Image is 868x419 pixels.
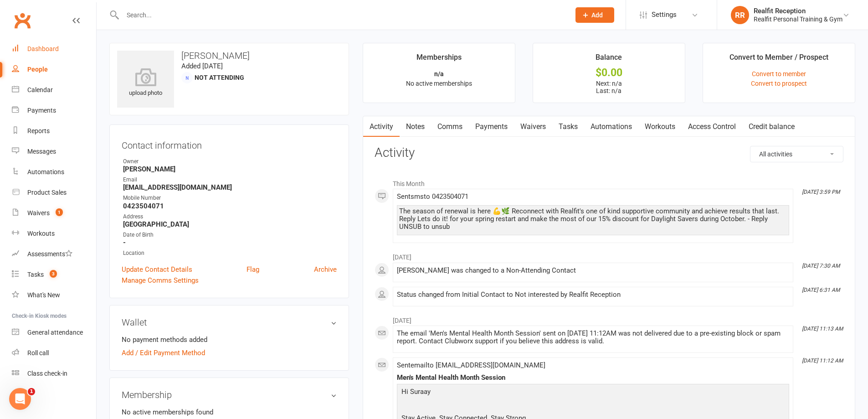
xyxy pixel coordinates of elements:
a: People [12,59,96,80]
div: [PERSON_NAME] was changed to a Non-Attending Contact [397,267,789,274]
a: Convert to prospect [751,80,807,87]
i: [DATE] 3:59 PM [802,189,840,195]
a: Product Sales [12,182,96,203]
div: Realfit Personal Training & Gym [754,15,842,23]
div: Email [123,176,337,184]
a: Payments [12,100,96,121]
a: Notes [400,116,431,137]
div: Balance [596,52,622,68]
a: Convert to member [752,70,806,78]
a: Automations [12,162,96,182]
i: [DATE] 6:31 AM [802,287,840,293]
div: Convert to Member / Prospect [729,52,828,68]
a: General attendance kiosk mode [12,322,96,343]
a: Assessments [12,244,96,264]
i: [DATE] 7:30 AM [802,263,840,269]
div: $0.00 [541,68,677,78]
h3: Activity [375,146,843,160]
strong: [PERSON_NAME] [123,165,337,173]
div: Realfit Reception [754,7,842,15]
span: 1 [56,208,63,216]
span: Settings [652,5,677,25]
span: No active memberships [406,80,472,87]
strong: 0423504071 [123,202,337,210]
iframe: Intercom live chat [9,388,31,410]
div: The email 'Men's Mental Health Month Session' sent on [DATE] 11:12AM was not delivered due to a p... [397,330,789,345]
a: Calendar [12,80,96,100]
div: Messages [27,148,56,155]
a: Workouts [638,116,682,137]
h3: Membership [122,390,337,400]
div: Owner [123,157,337,166]
i: [DATE] 11:13 AM [802,326,843,332]
div: Location [123,249,337,258]
strong: [EMAIL_ADDRESS][DOMAIN_NAME] [123,183,337,191]
div: Workouts [27,230,55,237]
time: Added [DATE] [181,62,223,70]
div: Waivers [27,209,50,217]
a: Clubworx [11,9,34,32]
div: Assessments [27,250,72,258]
a: Access Control [682,116,742,137]
div: Memberships [416,52,462,68]
div: Class check-in [27,370,67,377]
li: No payment methods added [122,334,337,345]
a: Activity [363,116,400,137]
span: Add [591,11,603,19]
a: Update Contact Details [122,264,192,275]
div: Automations [27,168,64,176]
a: Archive [314,264,337,275]
div: Roll call [27,349,49,357]
li: [DATE] [375,248,843,262]
input: Search... [120,9,564,21]
a: Tasks 3 [12,264,96,285]
a: What's New [12,285,96,305]
a: Workouts [12,223,96,244]
a: Add / Edit Payment Method [122,347,205,358]
div: Payments [27,107,56,114]
a: Credit balance [742,116,801,137]
p: Hi Suraay [399,386,787,399]
div: Reports [27,127,50,134]
div: Dashboard [27,45,59,52]
div: Tasks [27,271,44,278]
a: Roll call [12,343,96,363]
div: Status changed from Initial Contact to Not interested by Realfit Reception [397,291,789,299]
a: Automations [584,116,638,137]
i: [DATE] 11:12 AM [802,357,843,364]
li: This Month [375,174,843,189]
a: Dashboard [12,39,96,59]
li: [DATE] [375,311,843,326]
a: Manage Comms Settings [122,275,199,286]
a: Waivers [514,116,552,137]
a: Reports [12,121,96,141]
h3: Contact information [122,137,337,150]
strong: n/a [434,70,444,78]
h3: [PERSON_NAME] [117,51,341,61]
span: Not Attending [195,74,244,81]
span: Sent email to [EMAIL_ADDRESS][DOMAIN_NAME] [397,361,545,369]
strong: [GEOGRAPHIC_DATA] [123,220,337,228]
p: Next: n/a Last: n/a [541,80,677,94]
a: Comms [431,116,469,137]
a: Waivers 1 [12,203,96,223]
div: upload photo [117,68,174,98]
a: Payments [469,116,514,137]
p: No active memberships found [122,407,337,418]
span: 1 [28,388,35,395]
a: Flag [247,264,259,275]
div: Calendar [27,86,53,93]
strong: - [123,238,337,247]
div: People [27,66,48,73]
div: Date of Birth [123,231,337,239]
div: General attendance [27,329,83,336]
span: 3 [50,270,57,278]
a: Tasks [552,116,584,137]
div: Address [123,212,337,221]
h3: Wallet [122,317,337,327]
div: RR [731,6,749,24]
div: Product Sales [27,189,67,196]
a: Class kiosk mode [12,363,96,384]
button: Add [575,7,614,23]
div: The season of renewal is here 💪🌿 Reconnect with Realfit's one of kind supportive community and ac... [399,207,787,231]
